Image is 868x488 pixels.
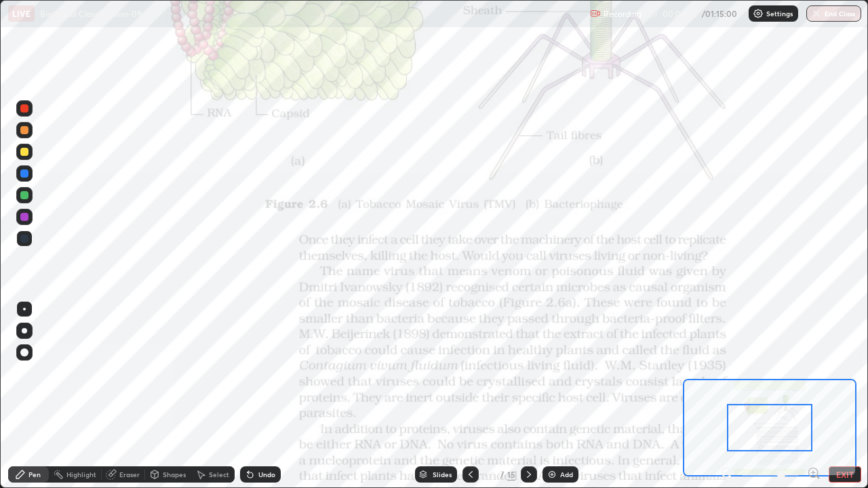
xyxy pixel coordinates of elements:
img: add-slide-button [547,469,557,480]
img: recording.375f2c34.svg [590,8,601,19]
div: 13 [484,470,498,479]
div: Pen [28,471,41,478]
div: Add [560,471,573,478]
p: Biological Classification-09 [40,8,142,19]
button: End Class [806,5,861,22]
div: Select [209,471,229,478]
div: Eraser [119,471,140,478]
p: Recording [604,9,642,19]
p: LIVE [12,8,31,19]
div: / [500,470,505,479]
div: Shapes [163,471,186,478]
div: Undo [258,471,275,478]
div: Highlight [66,471,96,478]
div: Slides [433,471,452,478]
img: end-class-cross [811,8,822,19]
p: Settings [766,10,793,17]
button: EXIT [829,466,861,483]
div: 15 [507,468,515,481]
img: class-settings-icons [753,8,764,19]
